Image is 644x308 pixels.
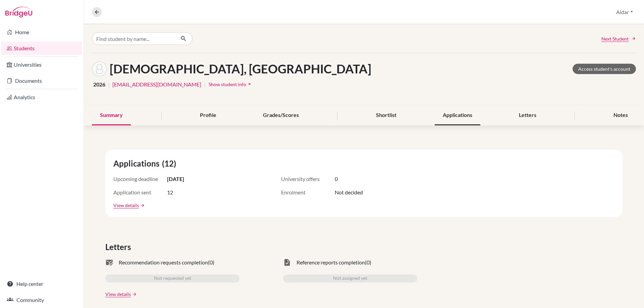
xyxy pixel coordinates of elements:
div: Summary [92,106,131,125]
span: 2026 [93,80,105,88]
span: | [108,80,110,88]
a: Students [1,42,82,55]
h1: [DEMOGRAPHIC_DATA], [GEOGRAPHIC_DATA] [110,62,371,76]
div: Applications [435,106,480,125]
span: Upcoming deadline [113,175,167,183]
a: [EMAIL_ADDRESS][DOMAIN_NAME] [112,80,201,88]
input: Find student by name... [92,32,175,45]
a: View details [105,291,131,298]
span: University offers [281,175,335,183]
span: Not decided [335,188,363,196]
a: View details [113,202,139,209]
img: Bridge-U [5,7,32,17]
span: mark_email_read [105,258,113,266]
button: Aidar [613,6,636,18]
span: (12) [162,158,179,170]
a: Next Student [601,35,636,42]
a: Access student's account [573,64,636,74]
span: 0 [335,175,338,183]
div: Profile [192,106,224,125]
a: Analytics [1,90,82,104]
div: Letters [511,106,544,125]
a: Community [1,293,82,307]
a: Home [1,25,82,39]
a: Universities [1,58,82,71]
span: Reference reports completion [297,258,365,266]
span: [DATE] [167,175,184,183]
span: | [204,80,206,88]
a: arrow_forward [131,292,137,297]
span: Letters [105,241,133,253]
span: Next Student [601,35,629,42]
a: arrow_forward [139,203,145,208]
span: Enrolment [281,188,335,196]
span: Application sent [113,188,167,196]
div: Grades/Scores [255,106,307,125]
span: Show student info [209,81,246,87]
span: (0) [208,258,214,266]
div: Shortlist [368,106,405,125]
span: Not requested yet [154,274,191,283]
span: (0) [365,258,371,266]
div: Notes [605,106,636,125]
span: Applications [113,158,162,170]
a: Documents [1,74,82,87]
i: arrow_drop_down [246,81,253,87]
button: Show student infoarrow_drop_down [208,79,253,89]
span: Recommendation requests completion [119,258,208,266]
span: Not assigned yet [333,274,367,283]
span: task [283,258,291,266]
a: Help center [1,277,82,291]
img: Azaliia Islamova's avatar [92,61,107,76]
span: 12 [167,188,173,196]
